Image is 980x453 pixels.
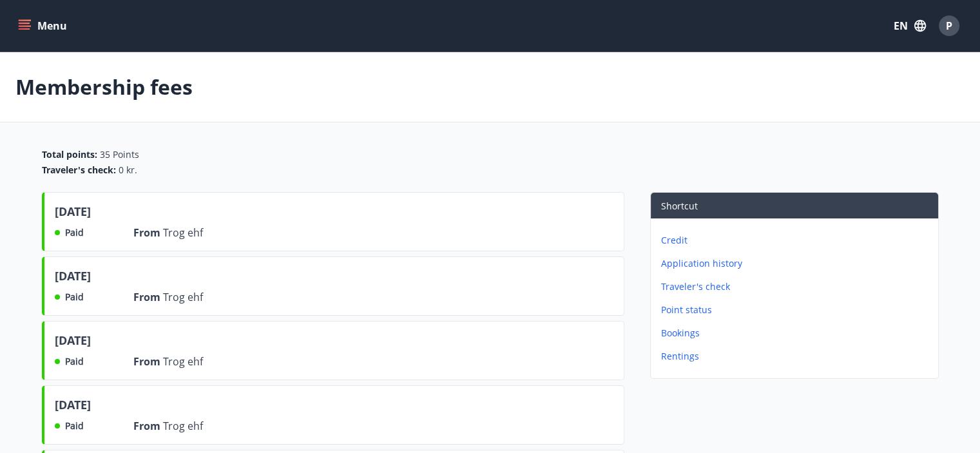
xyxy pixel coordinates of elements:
button: EN [889,14,931,37]
span: From [133,419,163,433]
span: 0 kr. [119,164,137,177]
span: [DATE] [55,267,91,289]
p: Bookings [661,327,933,340]
p: Credit [661,234,933,247]
span: Trog ehf [163,419,203,433]
span: Shortcut [661,200,698,212]
span: Paid [65,291,84,304]
button: P [934,10,965,41]
span: Trog ehf [163,354,203,369]
span: Trog ehf [163,290,203,304]
span: [DATE] [55,332,91,354]
span: From [133,226,163,240]
span: P [946,19,952,33]
p: Application history [661,257,933,270]
span: Paid [65,355,84,368]
span: 35 Points [100,148,139,161]
span: Paid [65,226,84,239]
span: [DATE] [55,396,91,418]
span: From [133,354,163,369]
span: Paid [65,419,84,432]
span: [DATE] [55,203,91,225]
span: Traveler's check : [42,164,116,177]
p: Traveler's check [661,280,933,293]
p: Rentings [661,350,933,363]
p: Point status [661,304,933,316]
span: Trog ehf [163,226,203,240]
p: Membership fees [15,73,193,101]
button: menu [15,14,72,37]
span: From [133,290,163,304]
span: Total points : [42,148,97,161]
